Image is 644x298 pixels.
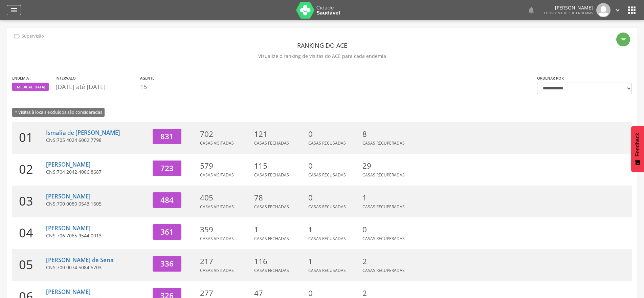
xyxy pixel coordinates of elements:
[254,256,305,267] p: 116
[12,154,46,186] div: 02
[57,200,102,207] span: 700 0080 0543 1605
[57,137,102,143] span: 705 4024 6002 7798
[46,169,148,175] p: CNS:
[12,51,632,61] p: Visualize o ranking de visitas do ACE para cada endemia
[16,84,45,90] span: [MEDICAL_DATA]
[362,256,413,267] p: 2
[620,36,627,43] i: 
[200,224,251,235] p: 359
[537,76,564,81] label: Ordenar por
[631,126,644,172] button: Feedback - Mostrar pesquisa
[308,256,359,267] p: 1
[254,129,305,140] p: 121
[254,192,305,203] p: 78
[308,224,359,235] p: 1
[308,140,346,146] span: Casas Recusadas
[13,33,21,40] i: 
[55,76,76,81] label: Intervalo
[362,236,405,241] span: Casas Recuperadas
[614,3,621,17] a: 
[12,39,632,51] header: Ranking do ACE
[635,133,641,156] span: Feedback
[22,34,44,39] p: Supervisão
[160,131,174,142] span: 831
[57,169,102,175] span: 704 2042 4006 8687
[308,172,346,178] span: Casas Recusadas
[544,10,593,15] span: Coordenador de Endemias
[254,268,289,273] span: Casas Fechadas
[12,186,46,217] div: 03
[12,217,46,249] div: 04
[57,232,102,239] span: 706 7065 9544 0013
[12,108,105,116] span: * Visitas à locais excluídos são consideradas
[46,137,148,144] p: CNS:
[12,76,29,81] label: Endemia
[308,236,346,241] span: Casas Recusadas
[46,192,91,200] a: [PERSON_NAME]
[200,256,251,267] p: 217
[46,264,148,271] p: CNS:
[55,83,137,91] p: [DATE] até [DATE]
[200,192,251,203] p: 405
[362,161,413,171] p: 29
[12,122,46,154] div: 01
[308,204,346,210] span: Casas Recusadas
[140,83,154,91] p: 15
[254,236,289,241] span: Casas Fechadas
[362,129,413,140] p: 8
[254,224,305,235] p: 1
[46,129,120,136] a: Ismalia de [PERSON_NAME]
[46,288,91,296] a: [PERSON_NAME]
[12,249,46,281] div: 05
[200,161,251,171] p: 579
[46,232,148,239] p: CNS:
[200,140,234,146] span: Casas Visitadas
[200,268,234,273] span: Casas Visitadas
[7,5,21,15] a: 
[254,172,289,178] span: Casas Fechadas
[254,161,305,171] p: 115
[527,3,535,17] a: 
[362,140,405,146] span: Casas Recuperadas
[614,6,621,14] i: 
[254,204,289,210] span: Casas Fechadas
[308,268,346,273] span: Casas Recusadas
[308,192,359,203] p: 0
[57,264,102,271] span: 700 0074 5084 5703
[160,195,174,205] span: 484
[308,129,359,140] p: 0
[200,236,234,241] span: Casas Visitadas
[362,204,405,210] span: Casas Recuperadas
[254,140,289,146] span: Casas Fechadas
[200,172,234,178] span: Casas Visitadas
[46,161,91,168] a: [PERSON_NAME]
[362,172,405,178] span: Casas Recuperadas
[46,200,148,207] p: CNS:
[140,76,154,81] label: Agente
[362,224,413,235] p: 0
[160,227,174,237] span: 361
[160,163,174,173] span: 723
[362,192,413,203] p: 1
[626,5,637,16] i: 
[200,204,234,210] span: Casas Visitadas
[46,256,114,264] a: [PERSON_NAME] de Sena
[544,5,593,10] p: [PERSON_NAME]
[362,268,405,273] span: Casas Recuperadas
[160,258,174,269] span: 336
[10,6,18,14] i: 
[527,6,535,14] i: 
[200,129,251,140] p: 702
[308,161,359,171] p: 0
[46,224,91,232] a: [PERSON_NAME]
